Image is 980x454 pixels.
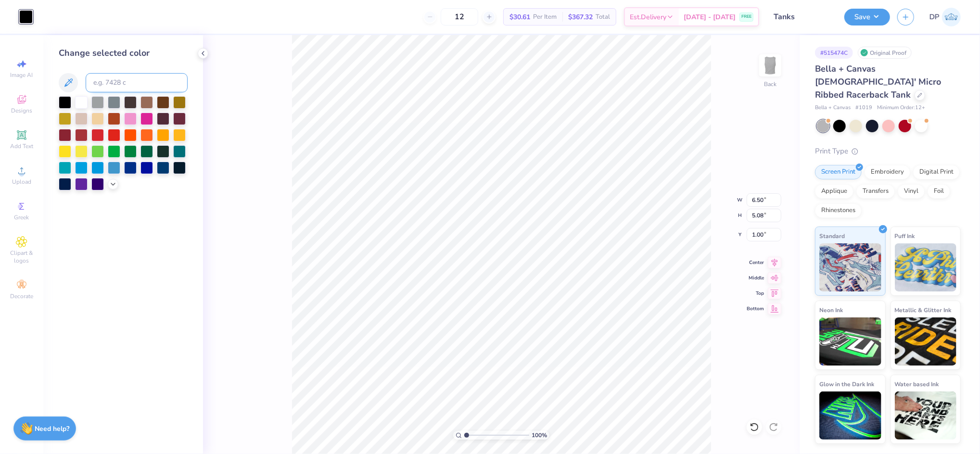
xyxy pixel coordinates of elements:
[877,104,925,112] span: Minimum Order: 12 +
[819,243,881,291] img: Standard
[815,146,961,157] div: Print Type
[741,13,751,20] span: FREE
[855,104,872,112] span: # 1019
[865,165,910,179] div: Embroidery
[895,243,957,291] img: Puff Ink
[533,12,557,22] span: Per Item
[630,12,666,22] span: Est. Delivery
[596,12,610,22] span: Total
[819,379,874,389] span: Glow in the Dark Ink
[684,12,736,22] span: [DATE] - [DATE]
[764,80,776,88] div: Back
[815,104,851,112] span: Bella + Canvas
[929,8,961,26] a: DP
[12,178,31,186] span: Upload
[819,231,845,241] span: Standard
[747,259,764,266] span: Center
[10,292,33,300] span: Decorate
[10,142,33,150] span: Add Text
[441,8,478,25] input: – –
[509,12,530,22] span: $30.61
[898,184,925,199] div: Vinyl
[895,231,915,241] span: Puff Ink
[766,7,837,26] input: Untitled Design
[35,424,70,433] strong: Need help?
[815,203,862,218] div: Rhinestones
[568,12,593,22] span: $367.32
[844,9,890,25] button: Save
[942,8,961,26] img: Darlene Padilla
[86,73,188,92] input: e.g. 7428 c
[856,184,895,199] div: Transfers
[815,63,941,101] span: Bella + Canvas [DEMOGRAPHIC_DATA]' Micro Ribbed Racerback Tank
[747,290,764,297] span: Top
[815,184,853,199] div: Applique
[819,317,881,366] img: Neon Ink
[815,165,862,179] div: Screen Print
[761,56,780,75] img: Back
[747,275,764,281] span: Middle
[11,71,33,79] span: Image AI
[5,249,38,265] span: Clipart & logos
[815,47,853,59] div: # 515474C
[14,214,29,221] span: Greek
[928,184,950,199] div: Foil
[11,107,32,114] span: Designs
[532,431,547,440] span: 100 %
[913,165,960,179] div: Digital Print
[747,305,764,312] span: Bottom
[895,305,952,315] span: Metallic & Glitter Ink
[895,317,957,366] img: Metallic & Glitter Ink
[858,47,912,59] div: Original Proof
[929,12,940,23] span: DP
[59,47,188,60] div: Change selected color
[819,391,881,440] img: Glow in the Dark Ink
[819,305,843,315] span: Neon Ink
[895,379,939,389] span: Water based Ink
[895,391,957,440] img: Water based Ink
